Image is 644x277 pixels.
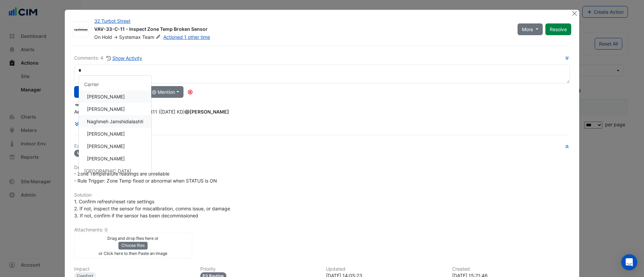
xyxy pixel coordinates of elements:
[79,78,151,90] div: Carrier
[74,199,230,218] span: 1. Confirm refresh/reset rate settings 2. If not, inspect the sensor for miscalibration, comms is...
[163,34,210,40] a: Actioned 1 other time
[74,143,570,149] h6: Equipment
[74,171,217,184] span: - Zone Temperature readings are unreliable - Rule Trigger: Zone Temp fixed or abnormal when STATU...
[74,192,570,198] h6: Solution
[185,109,229,115] span: avinash.nadan@carrier.com [Carrier]
[118,242,148,249] button: Choose files
[106,54,143,62] button: Show Activity
[79,140,151,152] div: Stephen Clark
[518,23,543,35] button: More
[73,26,89,33] img: Systemax
[79,103,151,115] div: Murray Newcombe
[74,266,192,272] h6: Impact
[545,23,571,35] button: Resolve
[200,266,318,272] h6: Priority
[79,115,151,128] div: Naghmeh Jamshidialashti
[119,34,141,40] span: Systemax
[522,26,533,33] span: More
[326,266,444,272] h6: Updated
[79,128,151,140] div: Sean Thouard
[79,165,151,177] div: CBRE Charter Hall
[74,86,114,98] button: Add comment
[621,254,637,270] div: Open Intercom Messenger
[74,227,570,233] h6: Attachments: 0
[94,18,130,24] a: 32 Turbot Street
[107,236,159,241] small: Drag and drop files here or
[142,34,162,41] span: Team
[148,86,183,98] button: @ Mention
[187,89,193,95] div: Tooltip anchor
[571,10,578,17] button: Close
[74,118,120,130] button: 3 more comments
[94,34,112,40] span: On Hold
[74,150,106,157] span: VAV-33-C-11
[79,90,151,103] div: Avinash Nadan
[113,34,118,40] span: ->
[74,165,570,170] h6: Description
[74,101,91,108] img: Systemax
[452,266,570,272] h6: Created
[99,251,167,256] small: or Click here to then Paste an image
[79,152,151,165] div: Tim Hobson
[74,54,143,62] div: Comments: 4
[94,26,509,34] div: VAV-33-C-11 - Inspect Zone Temp Broken Sensor
[74,109,230,115] span: Awaiting AP to be cut under VAV-3311 ([DATE] KD)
